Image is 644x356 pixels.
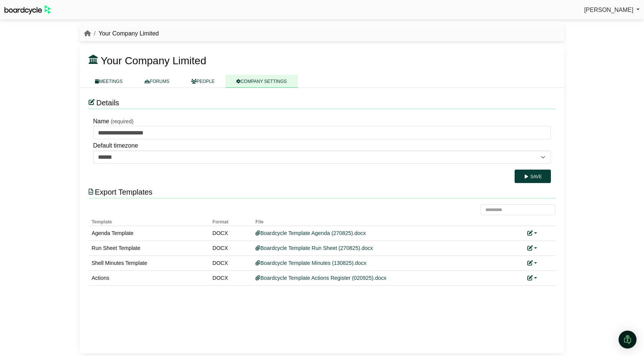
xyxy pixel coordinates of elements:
[93,117,109,126] label: Name
[134,75,180,88] a: FORUMS
[89,215,209,226] th: Template
[180,75,226,88] a: PEOPLE
[209,271,252,286] td: DOCX
[619,331,637,349] div: Open Intercom Messenger
[93,141,138,151] label: Default timezone
[89,241,209,256] td: Run Sheet Template
[226,75,298,88] a: COMPANY SETTINGS
[255,275,386,281] a: Boardcycle Template Actions Register (020925).docx
[95,188,152,196] span: Export Templates
[89,256,209,271] td: Shell Minutes Template
[91,29,159,38] li: Your Company Limited
[101,55,206,66] span: Your Company Limited
[96,99,119,107] span: Details
[209,215,252,226] th: Format
[89,271,209,286] td: Actions
[84,75,134,88] a: MEETINGS
[255,230,366,236] a: Boardcycle Template Agenda (270825).docx
[209,226,252,241] td: DOCX
[515,170,551,183] button: Save
[4,5,51,15] img: BoardcycleBlackGreen-aaafeed430059cb809a45853b8cf6d952af9d84e6e89e1f1685b34bfd5cb7d64.svg
[84,29,159,38] nav: breadcrumb
[209,256,252,271] td: DOCX
[89,226,209,241] td: Agenda Template
[584,7,634,13] span: [PERSON_NAME]
[255,245,373,251] a: Boardcycle Template Run Sheet (270825).docx
[584,5,640,15] a: [PERSON_NAME]
[252,215,524,226] th: File
[255,260,367,266] a: Boardcycle Template Minutes (130825).docx
[111,118,134,124] small: (required)
[209,241,252,256] td: DOCX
